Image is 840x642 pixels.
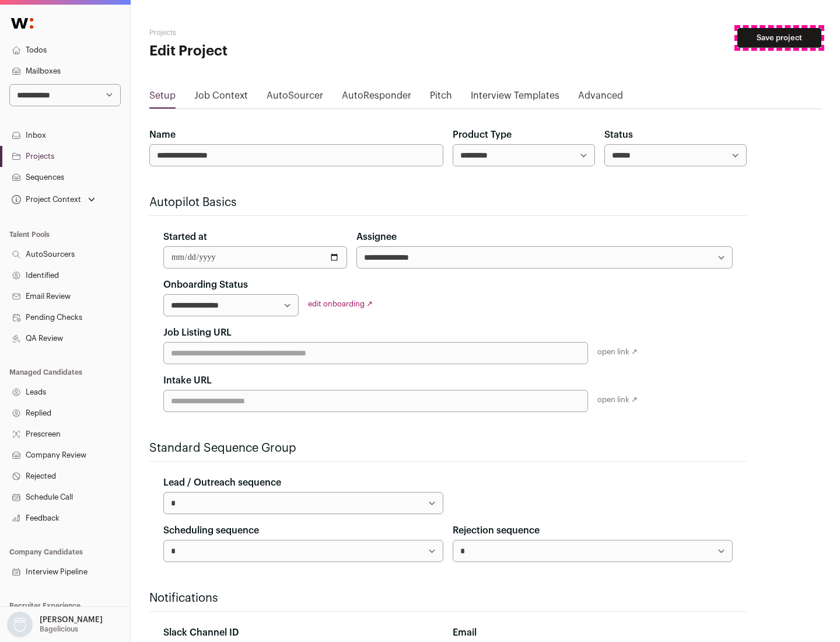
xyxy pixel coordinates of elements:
[163,524,259,538] label: Scheduling sequence
[163,476,281,490] label: Lead / Outreach sequence
[737,28,821,48] button: Save project
[5,612,105,637] button: Open dropdown
[149,42,373,61] h1: Edit Project
[267,89,323,107] a: AutoSourcer
[9,191,97,208] button: Open dropdown
[40,624,78,634] p: Bagelicious
[40,615,103,624] p: [PERSON_NAME]
[163,626,239,640] label: Slack Channel ID
[163,326,232,340] label: Job Listing URL
[430,89,452,107] a: Pitch
[194,89,248,107] a: Job Context
[149,89,176,107] a: Setup
[163,230,207,244] label: Started at
[5,12,40,35] img: Wellfound
[342,89,411,107] a: AutoResponder
[356,230,397,244] label: Assignee
[9,195,81,204] div: Project Context
[604,128,633,142] label: Status
[149,128,176,142] label: Name
[149,590,747,606] h2: Notifications
[578,89,623,107] a: Advanced
[471,89,559,107] a: Interview Templates
[163,278,248,292] label: Onboarding Status
[453,128,512,142] label: Product Type
[163,374,212,388] label: Intake URL
[149,440,747,456] h2: Standard Sequence Group
[7,612,33,637] img: nopic.png
[453,626,733,640] div: Email
[149,194,747,211] h2: Autopilot Basics
[308,300,373,308] a: edit onboarding ↗
[453,524,540,538] label: Rejection sequence
[149,28,373,37] h2: Projects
